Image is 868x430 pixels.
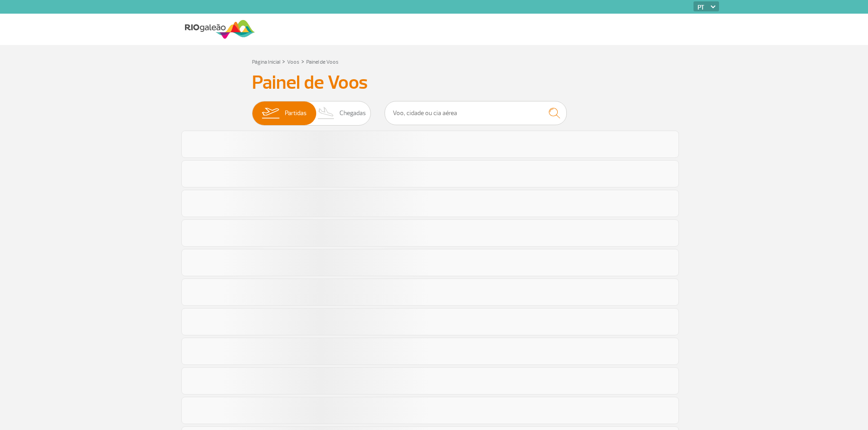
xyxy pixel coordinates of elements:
img: slider-desembarque [313,101,340,125]
a: Voos [287,59,299,66]
input: Voo, cidade ou cia aérea [385,101,567,125]
a: Painel de Voos [306,59,339,66]
h3: Painel de Voos [252,71,616,94]
a: > [282,56,285,66]
span: Partidas [285,101,307,125]
a: > [301,56,304,66]
img: slider-embarque [256,101,285,125]
a: Página Inicial [252,59,280,66]
span: Chegadas [339,101,366,125]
